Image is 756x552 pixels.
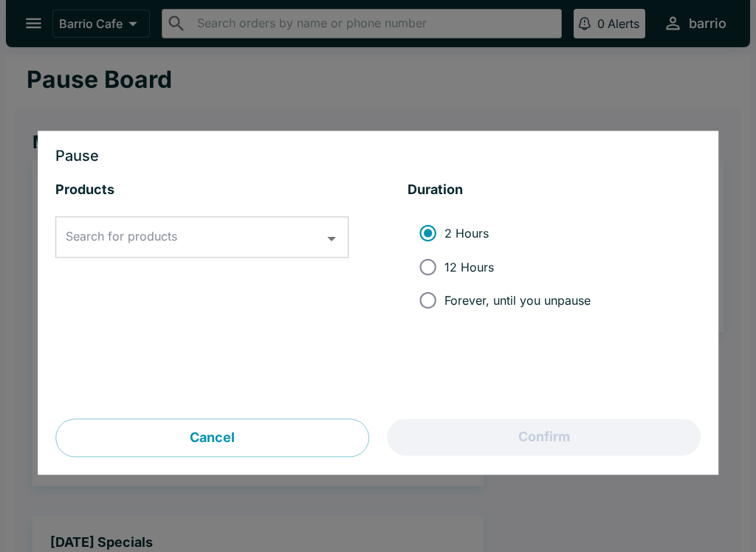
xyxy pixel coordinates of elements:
button: Cancel [55,419,369,458]
h3: Pause [55,149,701,164]
h5: Products [55,182,348,199]
span: 12 Hours [444,260,494,275]
button: Open [320,227,343,250]
span: Forever, until you unpause [444,293,591,308]
h5: Duration [408,182,701,199]
span: 2 Hours [444,226,489,241]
